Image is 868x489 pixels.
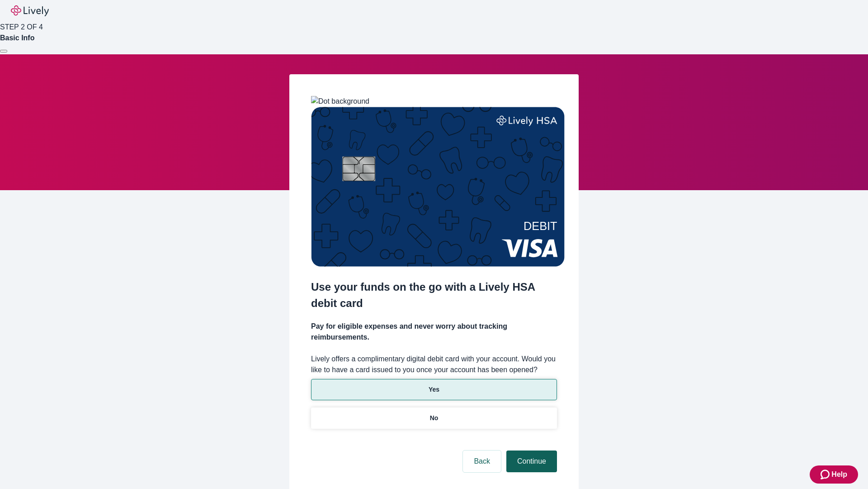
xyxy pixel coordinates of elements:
[311,379,557,400] button: Yes
[506,451,557,472] button: Continue
[11,5,49,16] img: Lively
[430,413,439,423] p: No
[311,321,557,343] h4: Pay for eligible expenses and never worry about tracking reimbursements.
[429,385,439,394] p: Yes
[311,279,557,312] h2: Use your funds on the go with a Lively HSA debit card
[311,96,369,107] img: Dot background
[810,465,858,484] button: Zendesk support iconHelp
[311,407,557,429] button: No
[821,469,831,480] svg: Zendesk support icon
[463,451,501,472] button: Back
[831,469,847,480] span: Help
[311,354,557,375] label: Lively offers a complimentary digital debit card with your account. Would you like to have a card...
[311,107,565,267] img: Debit card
